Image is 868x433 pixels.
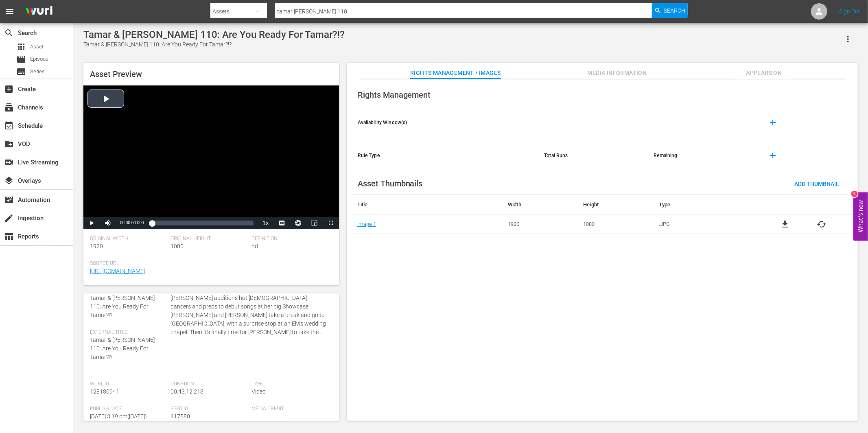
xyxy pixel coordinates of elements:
[90,243,103,249] span: 1920
[30,55,48,63] span: Episode
[351,106,538,139] th: Availability Window(s)
[120,221,144,225] span: 00:00:00.000
[323,217,339,229] button: Fullscreen
[5,7,15,16] span: menu
[258,217,274,229] button: Playback Rate
[30,43,44,51] span: Asset
[763,113,783,132] button: add
[171,406,248,412] span: Feed ID
[171,294,328,337] span: [PERSON_NAME] auditions hot [DEMOGRAPHIC_DATA] dancers and preps to debut songs at her big Showca...
[664,3,686,18] span: Search
[30,68,45,76] span: Series
[410,68,501,78] span: Rights Management / Images
[20,2,59,21] img: ans4CAIJ8jUAAAAAAAAAAAAAAAAAAAAAAAAgQb4GAAAAAAAAAAAAAAAAAAAAAAAAJMjXAAAAAAAAAAAAAAAAAAAAAAAAgAT5G...
[653,214,753,234] td: .JPG
[358,90,431,100] span: Rights Management
[4,121,14,131] span: Schedule
[647,139,757,172] th: Remaining
[90,260,328,267] span: Source Url
[152,221,253,225] div: Progress Bar
[733,68,794,78] span: Appears On
[538,139,647,172] th: Total Runs
[83,29,345,40] div: Tamar & [PERSON_NAME] 110: Are You Ready For Tamar?!?
[4,139,14,149] span: VOD
[251,406,328,412] span: Media Credit
[90,413,147,420] span: [DATE] 3:19 pm ( [DATE] )
[502,214,577,234] td: 1920
[851,191,858,197] div: 6
[768,118,778,127] span: add
[763,146,783,165] button: add
[16,67,26,77] span: Series
[171,236,248,242] span: Original Height
[4,157,14,167] span: Live Streaming
[83,217,100,229] button: Play
[171,388,204,395] span: 00:43:12.213
[4,232,14,241] span: Reports
[4,28,14,38] span: Search
[4,213,14,223] span: Ingestion
[4,176,14,186] span: Overlays
[4,195,14,205] span: Automation
[90,329,167,336] span: External Title:
[817,219,827,229] button: cached
[577,195,653,214] th: Height
[100,217,116,229] button: Mute
[351,195,502,214] th: Title
[290,217,306,229] button: Jump To Time
[768,151,778,160] span: add
[652,3,688,18] button: Search
[16,55,26,64] span: Episode
[90,295,155,318] span: Tamar & [PERSON_NAME] 110: Are You Ready For Tamar?!?
[653,195,753,214] th: Type
[171,413,190,420] span: 417580
[587,68,648,78] span: Media Information
[171,381,248,387] span: Duration
[357,221,376,227] a: Image 1
[577,214,653,234] td: 1080
[83,85,339,229] div: Video Player
[251,381,328,387] span: Type
[788,176,846,191] button: Add Thumbnail
[780,219,790,229] a: file_download
[90,236,167,242] span: Original Width
[90,69,142,79] span: Asset Preview
[853,192,868,241] button: Open Feedback Widget
[90,337,155,360] span: Tamar & [PERSON_NAME] 110: Are You Ready For Tamar?!?
[16,42,26,52] span: Asset
[90,268,145,274] a: [URL][DOMAIN_NAME]
[4,84,14,94] span: Create
[171,243,184,249] span: 1080
[306,217,323,229] button: Picture-in-Picture
[358,179,423,188] span: Asset Thumbnails
[351,139,538,172] th: Rule Type
[90,381,167,387] span: Wurl Id
[788,181,846,187] span: Add Thumbnail
[251,388,266,395] span: Video
[83,40,345,49] div: Tamar & [PERSON_NAME] 110: Are You Ready For Tamar?!?
[502,195,577,214] th: Width
[90,388,119,395] span: 128180941
[251,236,328,242] span: Definition
[90,406,167,412] span: Publish Date
[251,243,258,249] span: hd
[4,103,14,112] span: Channels
[274,217,290,229] button: Captions
[839,8,860,15] a: Sign Out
